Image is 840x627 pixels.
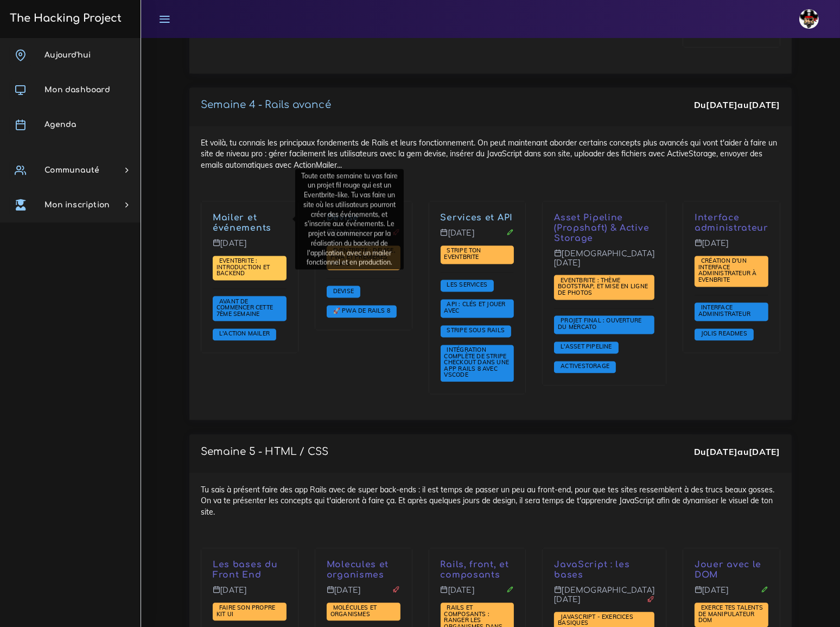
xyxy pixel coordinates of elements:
[44,86,110,94] span: Mon dashboard
[217,257,270,277] a: Eventbrite : introduction et backend
[213,213,271,233] a: Mailer et événements
[554,586,654,612] p: [DEMOGRAPHIC_DATA][DATE]
[44,166,99,174] span: Communauté
[554,560,654,580] p: JavaScript : les bases
[201,446,328,458] p: Semaine 5 - HTML / CSS
[444,247,482,261] a: Stripe ton Eventbrite
[441,560,514,580] p: Rails, front, et composants
[694,99,780,111] div: Du au
[44,51,91,59] span: Aujourd'hui
[213,560,287,580] p: Les bases du Front End
[558,613,633,627] span: JavaScript - Exercices basiques
[7,12,122,24] h3: The Hacking Project
[327,586,400,603] p: [DATE]
[330,604,377,618] span: Molécules et organismes
[44,121,76,129] span: Agenda
[694,446,780,458] div: Du au
[444,281,491,289] a: Les services
[213,586,287,603] p: [DATE]
[695,586,768,603] p: [DATE]
[217,330,272,338] a: L'Action Mailer
[558,343,614,350] span: L'Asset Pipeline
[444,281,491,288] span: Les services
[201,99,331,110] a: Semaine 4 - Rails avancé
[695,213,768,233] p: Interface administrateur
[330,287,357,295] span: Devise
[749,99,780,110] strong: [DATE]
[749,446,780,457] strong: [DATE]
[706,99,737,110] strong: [DATE]
[441,229,514,246] p: [DATE]
[327,560,400,580] p: Molecules et organismes
[695,239,768,256] p: [DATE]
[558,316,641,331] span: Projet final : ouverture du mercato
[330,288,357,295] a: Devise
[698,604,763,624] span: Exerce tes talents de manipulateur DOM
[441,586,514,603] p: [DATE]
[217,604,275,618] span: Faire son propre kit UI
[217,297,273,318] a: Avant de commencer cette 7ème semaine
[441,213,513,223] a: Services et API
[189,126,792,420] div: Et voilà, tu connais les principaux fondements de Rails et leurs fonctionnement. On peut maintena...
[558,362,612,370] span: ActiveStorage
[698,330,750,337] span: Jolis READMEs
[698,303,753,318] span: Interface administrateur
[295,169,404,269] div: Toute cette semaine tu vas faire un projet fil rouge qui est un Eventbrite-like. Tu vas faire un ...
[706,446,737,457] strong: [DATE]
[558,276,648,296] span: Eventbrite : thème bootstrap, et mise en ligne de photos
[444,346,510,378] span: Intégration complète de Stripe Checkout dans une app Rails 8 avec VSCode
[695,560,768,580] p: Jouer avec le DOM
[554,213,654,243] p: Asset Pipeline (Propshaft) & Active Storage
[799,9,819,29] img: avatar
[444,346,510,379] a: Intégration complète de Stripe Checkout dans une app Rails 8 avec VSCode
[444,301,506,315] a: API : clés et jouer avec
[444,326,508,334] span: Stripe sous Rails
[330,307,393,315] a: 🚀 PWA de Rails 8
[554,249,654,276] p: [DEMOGRAPHIC_DATA][DATE]
[217,330,272,337] span: L'Action Mailer
[444,327,508,334] a: Stripe sous Rails
[44,201,110,209] span: Mon inscription
[698,257,756,283] span: Création d'un interface administrateur à Evenbrite
[213,239,287,256] p: [DATE]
